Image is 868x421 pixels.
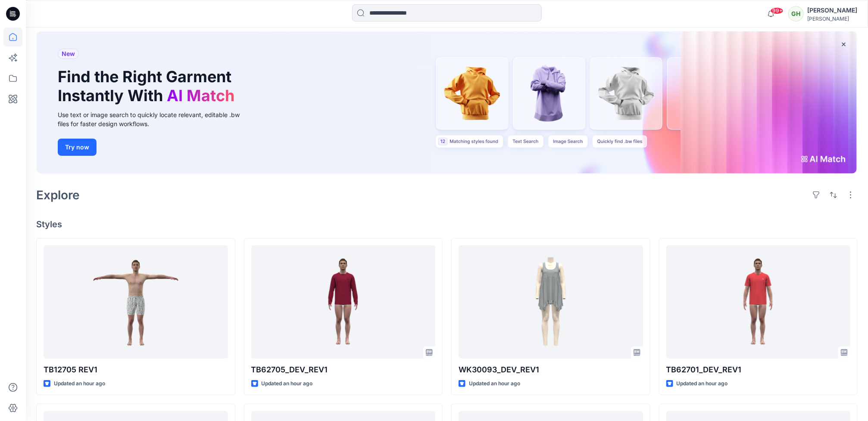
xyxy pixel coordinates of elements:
[62,49,75,59] span: New
[262,379,313,388] p: Updated an hour ago
[36,219,858,229] h4: Styles
[788,6,804,22] div: GH
[459,364,643,376] p: WK30093_DEV_REV1
[36,188,80,202] h2: Explore
[459,245,643,359] a: WK30093_DEV_REV1
[807,15,857,22] div: [PERSON_NAME]
[58,68,239,105] h1: Find the Right Garment Instantly With
[807,5,857,15] div: [PERSON_NAME]
[251,364,436,376] p: TB62705_DEV_REV1
[251,245,436,359] a: TB62705_DEV_REV1
[44,364,228,376] p: TB12705 REV1
[666,245,851,359] a: TB62701_DEV_REV1
[58,110,252,128] div: Use text or image search to quickly locate relevant, editable .bw files for faster design workflows.
[677,379,728,388] p: Updated an hour ago
[44,245,228,359] a: TB12705 REV1
[469,379,520,388] p: Updated an hour ago
[771,7,784,14] span: 99+
[167,86,234,105] span: AI Match
[58,139,97,156] button: Try now
[666,364,851,376] p: TB62701_DEV_REV1
[54,379,105,388] p: Updated an hour ago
